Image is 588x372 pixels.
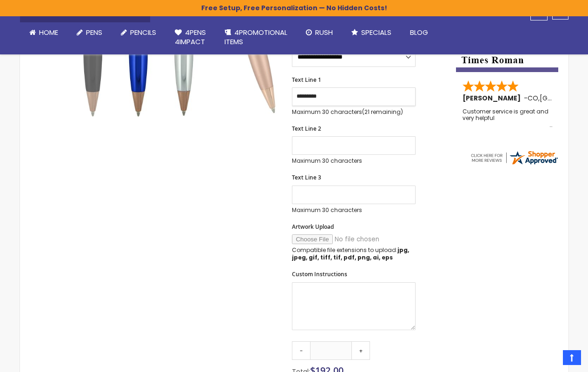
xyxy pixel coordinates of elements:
[215,22,297,53] a: 4PROMOTIONALITEMS
[292,125,321,133] span: Text Line 2
[20,22,67,43] a: Home
[67,22,112,43] a: Pens
[86,27,102,37] span: Pens
[292,223,334,231] span: Artwork Upload
[292,206,416,214] p: Maximum 30 characters
[469,149,559,166] img: 4pens.com widget logo
[469,160,559,168] a: 4pens.com certificate URL
[401,22,437,43] a: Blog
[361,27,391,37] span: Specials
[342,22,401,43] a: Specials
[292,157,416,165] p: Maximum 30 characters
[315,27,333,37] span: Rush
[292,246,409,261] strong: jpg, jpeg, gif, tiff, tif, pdf, png, ai, eps
[175,27,206,46] span: 4Pens 4impact
[130,27,156,37] span: Pencils
[225,27,287,46] span: 4PROMOTIONAL ITEMS
[462,108,553,128] div: Customer service is great and very helpful
[292,173,321,181] span: Text Line 3
[528,93,538,103] span: CO
[292,76,321,84] span: Text Line 1
[292,246,416,261] p: Compatible file extensions to upload:
[112,22,165,43] a: Pencils
[292,270,347,278] span: Custom Instructions
[511,347,588,372] iframe: Google Customer Reviews
[462,93,524,103] span: [PERSON_NAME]
[39,27,58,37] span: Home
[410,27,428,37] span: Blog
[292,341,311,360] a: -
[351,341,370,360] a: +
[362,108,403,116] span: (21 remaining)
[297,22,342,43] a: Rush
[292,108,416,116] p: Maximum 30 characters
[165,22,215,53] a: 4Pens4impact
